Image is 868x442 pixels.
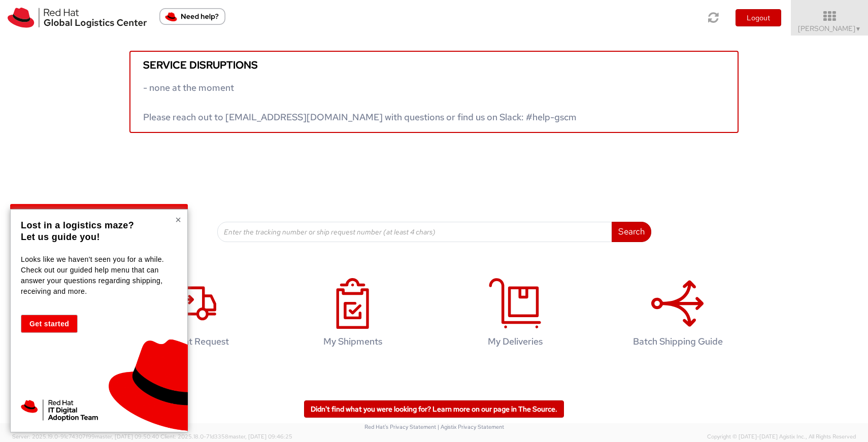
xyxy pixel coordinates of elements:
a: Service disruptions - none at the moment Please reach out to [EMAIL_ADDRESS][DOMAIN_NAME] with qu... [129,51,739,133]
span: Copyright © [DATE]-[DATE] Agistix Inc., All Rights Reserved [707,433,856,441]
span: Server: 2025.19.0-91c74307f99 [12,433,159,440]
button: Search [612,222,651,242]
a: Didn't find what you were looking for? Learn more on our page in The Source. [304,400,564,418]
strong: Lost in a logistics maze? [21,220,134,230]
button: Need help? [159,8,225,25]
p: Looks like we haven't seen you for a while. Check out our guided help menu that can answer your q... [21,254,175,297]
span: - none at the moment Please reach out to [EMAIL_ADDRESS][DOMAIN_NAME] with questions or find us o... [143,82,577,123]
button: Logout [736,9,781,26]
a: My Shipments [277,267,429,362]
span: master, [DATE] 09:50:40 [95,433,159,440]
a: My Deliveries [439,267,591,362]
img: rh-logistics-00dfa346123c4ec078e1.svg [8,8,147,28]
span: [PERSON_NAME] [798,24,861,33]
button: Close [175,215,181,225]
input: Enter the tracking number or ship request number (at least 4 chars) [217,222,612,242]
h4: My Deliveries [450,336,581,347]
span: Client: 2025.18.0-71d3358 [160,433,292,440]
h5: Service disruptions [143,59,725,71]
a: Batch Shipping Guide [602,267,754,362]
span: ▼ [855,25,861,33]
h4: Shipment Request [125,336,256,347]
a: Shipment Request [114,267,266,362]
a: | Agistix Privacy Statement [438,423,504,430]
h4: My Shipments [287,336,418,347]
button: Get started [21,315,78,333]
span: master, [DATE] 09:46:25 [228,433,292,440]
strong: Let us guide you! [21,232,100,242]
a: Red Hat's Privacy Statement [364,423,436,430]
h4: Batch Shipping Guide [612,336,743,347]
